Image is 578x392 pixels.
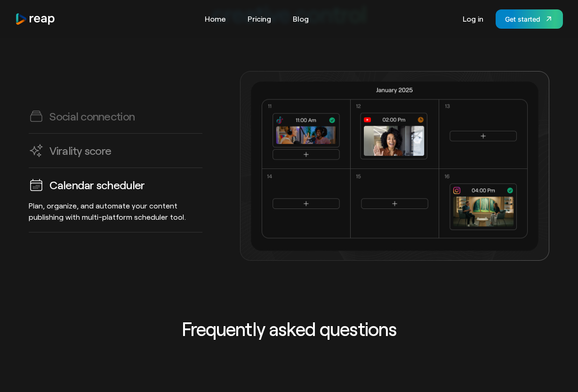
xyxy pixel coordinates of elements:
p: Plan, organize, and automate your content publishing with multi-platform scheduler tool. [29,200,202,223]
h3: Virality score [49,143,111,158]
a: Pricing [243,11,276,26]
h3: Social connection [49,109,135,123]
h2: Frequently asked questions [93,317,485,340]
a: Get started [496,9,563,29]
a: home [15,13,56,25]
img: reap logo [15,13,56,25]
img: Calendar [240,71,549,261]
a: Home [200,11,231,26]
h3: Calendar scheduler [49,177,144,192]
a: Log in [458,11,488,26]
a: Blog [288,11,313,26]
div: Get started [505,14,540,24]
